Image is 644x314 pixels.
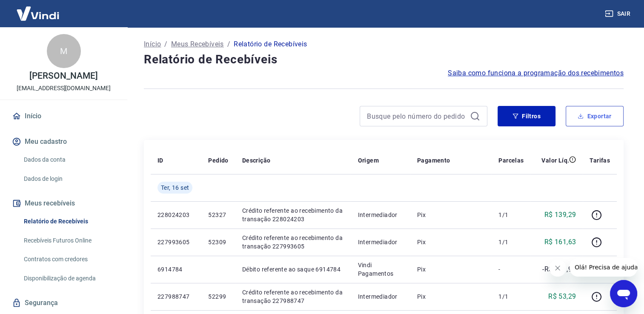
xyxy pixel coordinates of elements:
[498,292,524,301] p: 1/1
[242,156,271,165] p: Descrição
[157,265,195,274] p: 6914784
[566,106,624,126] button: Exportar
[208,292,228,301] p: 52299
[5,6,72,13] span: Olá! Precisa de ajuda?
[157,156,163,165] p: ID
[498,106,555,126] button: Filtros
[171,39,224,49] a: Meus Recebíveis
[227,39,230,49] p: /
[610,280,637,307] iframe: Botão para abrir a janela de mensagens
[358,238,403,246] p: Intermediador
[208,211,228,219] p: 52327
[20,270,117,287] a: Disponibilização de agenda
[10,107,117,126] a: Início
[10,0,66,26] img: Vindi
[242,288,344,305] p: Crédito referente ao recebimento da transação 227988747
[498,238,524,246] p: 1/1
[10,132,117,151] button: Meu cadastro
[242,265,344,274] p: Débito referente ao saque 6914784
[17,84,111,93] p: [EMAIL_ADDRESS][DOMAIN_NAME]
[498,265,524,274] p: -
[10,294,117,312] a: Segurança
[144,39,161,49] a: Início
[157,238,195,246] p: 227993605
[541,156,569,165] p: Valor Líq.
[358,156,378,165] p: Origem
[10,194,117,213] button: Meus recebíveis
[161,183,189,192] span: Ter, 16 set
[20,151,117,168] a: Dados da conta
[548,291,576,302] p: R$ 53,29
[498,211,524,219] p: 1/1
[164,39,167,49] p: /
[367,110,467,123] input: Busque pelo número do pedido
[242,206,344,223] p: Crédito referente ao recebimento da transação 228024203
[20,213,117,230] a: Relatório de Recebíveis
[498,156,524,165] p: Parcelas
[590,156,610,165] p: Tarifas
[358,261,403,278] p: Vindi Pagamentos
[417,265,485,274] p: Pix
[417,156,450,165] p: Pagamento
[242,234,344,251] p: Crédito referente ao recebimento da transação 227993605
[157,211,195,219] p: 228024203
[47,34,81,68] div: M
[417,238,485,246] p: Pix
[448,68,624,78] a: Saiba como funciona a programação dos recebimentos
[358,292,403,301] p: Intermediador
[542,264,576,274] p: -R$ 521,94
[29,71,97,80] p: [PERSON_NAME]
[234,39,307,49] p: Relatório de Recebíveis
[549,260,566,277] iframe: Fechar mensagem
[20,251,117,268] a: Contratos com credores
[208,156,228,165] p: Pedido
[20,170,117,188] a: Dados de login
[157,292,195,301] p: 227988747
[544,237,576,247] p: R$ 161,63
[417,211,485,219] p: Pix
[144,51,624,68] h4: Relatório de Recebíveis
[570,258,637,277] iframe: Mensagem da empresa
[603,6,634,22] button: Sair
[208,238,228,246] p: 52309
[358,211,403,219] p: Intermediador
[544,210,576,220] p: R$ 139,29
[20,232,117,249] a: Recebíveis Futuros Online
[417,292,485,301] p: Pix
